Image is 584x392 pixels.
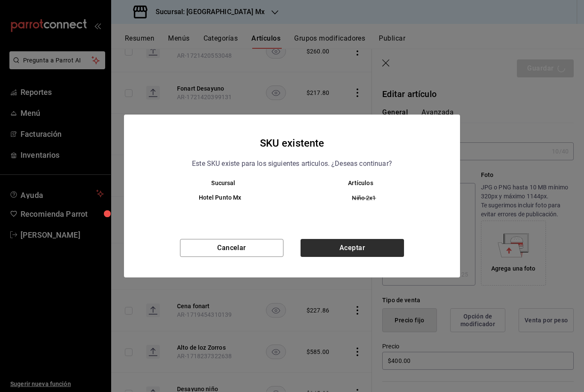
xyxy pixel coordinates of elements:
th: Sucursal [141,180,292,186]
span: Niño 2x1 [299,194,429,202]
h4: SKU existente [260,135,324,151]
th: Artículos [292,180,443,186]
h6: Hotel Punto Mx [155,193,285,203]
p: Este SKU existe para los siguientes articulos. ¿Deseas continuar? [192,158,392,169]
button: Cancelar [180,239,283,257]
button: Aceptar [301,239,404,257]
